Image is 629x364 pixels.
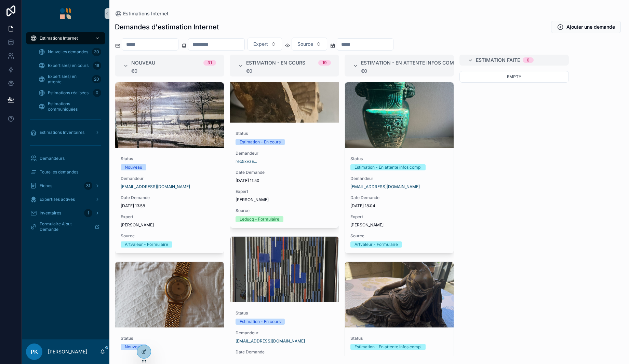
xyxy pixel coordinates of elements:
[208,60,212,66] div: 31
[115,22,219,32] h1: Demandes d'estimation Internet
[131,59,155,66] span: Nouveau
[253,41,268,47] span: Expert
[92,75,101,83] div: 20
[48,74,89,85] span: Expertise(s) en attente
[236,131,333,136] span: Status
[115,82,224,253] a: StatusNouveauDemandeur[EMAIL_ADDRESS][DOMAIN_NAME]Date Demande[DATE] 13:58Expert[PERSON_NAME]Sour...
[361,59,460,66] span: Estimation - En attente infos compl
[92,48,101,56] div: 30
[230,237,339,302] div: Fleischmann.jpg
[125,344,142,350] div: Nouveau
[121,233,218,239] span: Source
[40,169,78,175] span: Toute les demandes
[48,348,87,355] p: [PERSON_NAME]
[236,170,333,175] span: Date Demande
[115,82,224,148] div: 1000014446.jpg
[240,319,281,325] div: Estimation - En cours
[297,41,313,47] span: Source
[40,221,89,232] span: Formulaire Ajout Demande
[121,222,154,228] span: [PERSON_NAME]
[34,73,105,85] a: Expertise(s) en attente20
[121,355,218,361] span: Demandeur
[121,176,218,181] span: Demandeur
[354,344,421,350] div: Estimation - En attente infos compl
[48,90,89,96] span: Estimations réalisées
[350,336,448,341] span: Status
[350,203,448,209] span: [DATE] 18:04
[22,27,109,242] div: scrollable content
[121,336,218,341] span: Status
[354,241,398,248] div: Artvaleur - Formulaire
[26,193,105,206] a: Expertises actives
[350,176,448,181] span: Demandeur
[240,139,281,145] div: Estimation - En cours
[48,63,89,68] span: Expertise(s) en cours
[236,178,333,183] span: [DATE] 11:50
[26,126,105,139] a: Estimations Inventaires
[236,338,305,344] a: [EMAIL_ADDRESS][DOMAIN_NAME]
[125,241,168,248] div: Artvaleur - Formulaire
[93,89,101,97] div: 0
[350,233,448,239] span: Source
[48,49,88,55] span: Nouvelles demandes
[93,61,101,70] div: 19
[236,159,257,164] span: rec5xvzE...
[131,68,216,74] div: €0
[236,151,333,156] span: Demandeur
[230,57,339,228] a: StatusEstimation - En coursDemandeurrec5xvzE...Date Demande[DATE] 11:50Expert[PERSON_NAME]SourceL...
[26,221,105,233] a: Formulaire Ajout Demande
[236,349,333,355] span: Date Demande
[26,207,105,219] a: Inventaires1
[566,24,615,30] span: Ajouter une demande
[40,156,65,161] span: Demandeurs
[527,57,530,63] div: 0
[34,87,105,99] a: Estimations réalisées0
[345,82,454,148] div: image.jpg
[34,100,105,113] a: Estimations communiquées
[507,74,521,79] span: Empty
[292,38,327,51] button: Select Button
[48,101,98,112] span: Estimations communiquées
[354,164,421,170] div: Estimation - En attente infos compl
[121,195,218,200] span: Date Demande
[350,184,420,190] a: [EMAIL_ADDRESS][DOMAIN_NAME]
[236,310,333,316] span: Status
[60,8,71,19] img: App logo
[236,189,333,194] span: Expert
[125,164,142,170] div: Nouveau
[34,46,105,58] a: Nouvelles demandes30
[34,59,105,72] a: Expertise(s) en cours19
[26,166,105,178] a: Toute les demandes
[350,222,384,228] span: [PERSON_NAME]
[322,60,327,66] div: 19
[115,262,224,327] div: IMG_20250829_134327.jpg
[31,348,38,356] span: PK
[236,208,333,213] span: Source
[40,210,61,216] span: Inventaires
[350,214,448,220] span: Expert
[350,355,448,361] span: Demandeur
[121,156,218,162] span: Status
[236,330,333,336] span: Demandeur
[123,10,169,17] span: Estimations Internet
[84,209,92,217] div: 1
[40,36,78,41] span: Estimations Internet
[361,68,454,74] div: €0
[345,82,454,253] a: StatusEstimation - En attente infos complDemandeur[EMAIL_ADDRESS][DOMAIN_NAME]Date Demande[DATE] ...
[84,182,92,190] div: 31
[350,156,448,162] span: Status
[26,32,105,44] a: Estimations Internet
[121,203,218,209] span: [DATE] 13:58
[551,21,621,33] button: Ajouter une demande
[121,184,190,190] a: [EMAIL_ADDRESS][DOMAIN_NAME]
[247,38,282,51] button: Select Button
[40,183,52,188] span: Fiches
[236,197,269,202] span: [PERSON_NAME]
[345,262,454,327] div: 1000022970.jpg
[26,180,105,192] a: Fiches31
[115,10,169,17] a: Estimations Internet
[246,59,305,66] span: Estimation - En cours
